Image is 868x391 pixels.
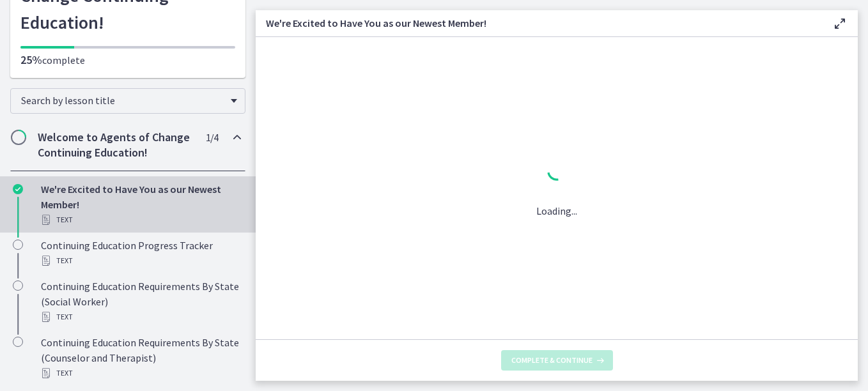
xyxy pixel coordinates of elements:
p: Loading... [536,203,577,218]
div: Text [41,212,240,227]
p: complete [20,52,235,68]
span: 25% [20,52,42,67]
div: Continuing Education Requirements By State (Social Worker) [41,279,240,325]
div: Continuing Education Requirements By State (Counselor and Therapist) [41,335,240,381]
div: Search by lesson title [10,88,245,114]
div: Text [41,309,240,325]
div: 1 [536,158,577,188]
span: Search by lesson title [21,94,224,107]
button: Complete & continue [501,350,613,371]
span: 1 / 4 [206,130,218,145]
div: We're Excited to Have You as our Newest Member! [41,181,240,227]
h2: Welcome to Agents of Change Continuing Education! [38,130,194,160]
h3: We're Excited to Have You as our Newest Member! [266,15,812,31]
i: Completed [13,184,23,194]
div: Text [41,365,240,381]
span: Complete & continue [511,355,593,365]
div: Text [41,253,240,268]
div: Continuing Education Progress Tracker [41,238,240,268]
